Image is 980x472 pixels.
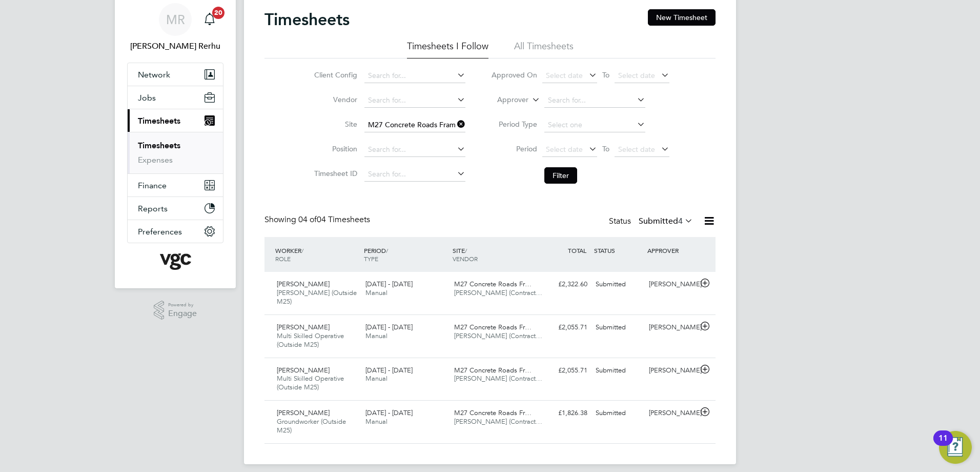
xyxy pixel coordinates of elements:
div: £1,826.38 [538,405,591,422]
input: Search for... [364,93,465,108]
button: Timesheets [128,109,223,132]
label: Submitted [639,216,693,226]
span: [PERSON_NAME] [277,408,330,417]
button: Network [128,63,223,86]
span: [DATE] - [DATE] [365,366,413,375]
span: [PERSON_NAME] [277,280,330,288]
div: [PERSON_NAME] [645,362,698,379]
span: Jobs [138,93,156,103]
span: M27 Concrete Roads Fr… [454,408,532,417]
div: [PERSON_NAME] [645,276,698,293]
span: Timesheets [138,116,180,126]
span: Preferences [138,227,182,237]
span: Groundworker (Outside M25) [277,417,346,435]
span: [DATE] - [DATE] [365,408,413,417]
div: SITE [450,241,539,268]
input: Select one [544,118,645,132]
div: APPROVER [645,241,698,260]
input: Search for... [364,118,465,132]
span: [PERSON_NAME] (Contract… [454,288,542,297]
label: Approved On [491,70,537,80]
span: [PERSON_NAME] (Contract… [454,331,542,340]
span: ROLE [275,254,291,263]
span: Select date [546,71,583,80]
span: Manual [365,288,387,297]
span: [PERSON_NAME] (Contract… [454,417,542,426]
div: £2,322.60 [538,276,591,293]
span: M27 Concrete Roads Fr… [454,323,532,331]
span: Select date [618,145,655,154]
span: Finance [138,181,167,190]
span: Manpreet Rerhu [127,40,223,52]
h2: Timesheets [264,9,350,30]
div: Submitted [591,319,645,336]
a: 20 [199,3,220,36]
label: Period [491,144,537,153]
span: Engage [168,309,197,318]
a: Powered byEngage [154,301,197,320]
button: Preferences [128,220,223,243]
span: To [599,68,612,82]
span: [PERSON_NAME] (Outside M25) [277,288,357,306]
label: Position [311,144,357,153]
button: Finance [128,174,223,196]
span: M27 Concrete Roads Fr… [454,366,532,375]
span: Multi Skilled Operative (Outside M25) [277,374,344,391]
span: MR [166,13,185,26]
div: Status [609,214,695,229]
span: [DATE] - [DATE] [365,323,413,331]
span: Reports [138,204,168,213]
span: VENDOR [453,254,478,263]
input: Search for... [364,143,465,157]
span: Network [138,70,170,80]
input: Search for... [364,69,465,83]
div: Timesheets [128,132,223,173]
div: Submitted [591,362,645,379]
span: / [386,246,388,254]
span: Manual [365,374,387,383]
div: £2,055.71 [538,362,591,379]
div: PERIOD [361,241,450,268]
div: Showing [264,214,372,225]
button: Reports [128,197,223,220]
img: vgcgroup-logo-retina.png [160,253,191,270]
span: 20 [212,7,224,19]
button: New Timesheet [648,9,716,26]
div: STATUS [591,241,645,260]
span: 4 [678,216,683,226]
label: Period Type [491,120,537,129]
div: WORKER [273,241,361,268]
button: Filter [544,167,577,184]
a: Go to home page [127,253,223,270]
div: Submitted [591,276,645,293]
span: Multi Skilled Operative (Outside M25) [277,331,344,349]
span: Manual [365,331,387,340]
label: Approver [482,95,528,105]
li: All Timesheets [514,40,574,58]
span: / [465,246,467,254]
span: Powered by [168,301,197,309]
a: MR[PERSON_NAME] Rerhu [127,3,223,52]
div: £2,055.71 [538,319,591,336]
label: Site [311,120,357,129]
a: Timesheets [138,141,180,150]
label: Timesheet ID [311,169,357,178]
span: [PERSON_NAME] [277,366,330,375]
button: Jobs [128,86,223,109]
button: Open Resource Center, 11 new notifications [939,431,972,464]
label: Vendor [311,95,357,104]
span: [PERSON_NAME] [277,323,330,331]
span: 04 of [298,214,317,225]
span: TOTAL [568,246,586,254]
a: Expenses [138,155,173,165]
input: Search for... [544,93,645,108]
span: [PERSON_NAME] (Contract… [454,374,542,383]
span: 04 Timesheets [298,214,370,225]
div: 11 [938,438,948,451]
div: Submitted [591,405,645,422]
span: TYPE [364,254,378,263]
div: [PERSON_NAME] [645,319,698,336]
span: [DATE] - [DATE] [365,280,413,288]
span: Manual [365,417,387,426]
span: M27 Concrete Roads Fr… [454,280,532,288]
